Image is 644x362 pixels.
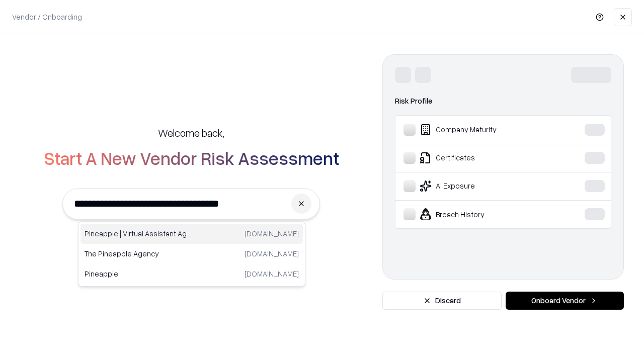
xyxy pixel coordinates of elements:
h5: Welcome back, [158,126,224,140]
button: Discard [382,292,502,310]
div: Certificates [404,152,554,164]
p: The Pineapple Agency [85,248,192,259]
p: Vendor / Onboarding [12,12,82,22]
p: [DOMAIN_NAME] [245,228,299,239]
div: Risk Profile [395,95,611,107]
p: Pineapple [85,268,192,279]
p: [DOMAIN_NAME] [245,268,299,279]
p: [DOMAIN_NAME] [245,248,299,259]
div: Company Maturity [404,124,554,136]
h2: Start A New Vendor Risk Assessment [44,148,339,168]
p: Pineapple | Virtual Assistant Agency [85,228,192,239]
div: Suggestions [78,221,305,287]
button: Onboard Vendor [506,292,624,310]
div: AI Exposure [404,180,554,192]
div: Breach History [404,208,554,220]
